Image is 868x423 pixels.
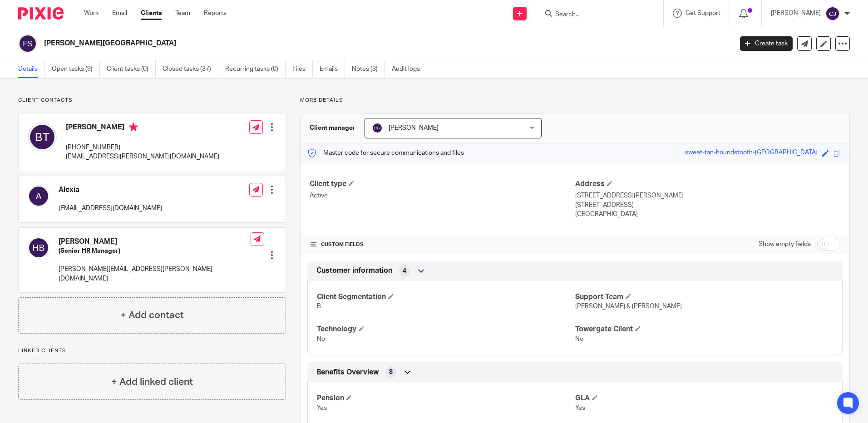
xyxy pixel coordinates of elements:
[825,6,840,21] img: svg%3E
[141,9,162,18] a: Clients
[352,60,385,78] a: Notes (3)
[59,204,162,213] p: [EMAIL_ADDRESS][DOMAIN_NAME]
[389,368,393,377] span: 8
[392,60,427,78] a: Audit logs
[310,179,575,189] h4: Client type
[52,60,100,78] a: Open tasks (9)
[575,393,833,403] h4: GLA
[28,185,49,207] img: svg%3E
[59,237,251,246] h4: [PERSON_NAME]
[310,123,355,133] h3: Client manager
[575,191,840,200] p: [STREET_ADDRESS][PERSON_NAME]
[575,303,682,310] span: [PERSON_NAME] & [PERSON_NAME]
[129,123,138,132] i: Primary
[44,39,590,48] h2: [PERSON_NAME][GEOGRAPHIC_DATA]
[66,143,219,152] p: [PHONE_NUMBER]
[163,60,218,78] a: Closed tasks (37)
[225,60,286,78] a: Recurring tasks (0)
[59,185,162,195] h4: Alexia
[317,292,575,302] h4: Client Segmentation
[389,125,439,131] span: [PERSON_NAME]
[28,237,49,259] img: svg%3E
[759,240,811,249] label: Show empty fields
[112,9,127,18] a: Email
[317,336,325,342] span: No
[18,60,45,78] a: Details
[403,266,406,275] span: 4
[66,152,219,161] p: [EMAIL_ADDRESS][PERSON_NAME][DOMAIN_NAME]
[575,336,583,342] span: No
[575,292,833,302] h4: Support Team
[575,325,833,334] h4: Towergate Client
[18,97,286,104] p: Client contacts
[300,97,850,104] p: More details
[310,241,575,248] h4: CUSTOM FIELDS
[175,9,190,18] a: Team
[316,266,392,275] span: Customer information
[120,308,184,322] h4: + Add contact
[111,375,193,389] h4: + Add linked client
[575,210,840,219] p: [GEOGRAPHIC_DATA]
[107,60,156,78] a: Client tasks (0)
[18,347,286,354] p: Linked clients
[310,191,575,200] p: Active
[18,34,37,53] img: svg%3E
[685,148,818,158] div: sweet-tan-houndstooth-[GEOGRAPHIC_DATA]
[317,393,575,403] h4: Pension
[575,405,585,411] span: Yes
[317,405,327,411] span: Yes
[317,325,575,334] h4: Technology
[575,201,840,210] p: [STREET_ADDRESS]
[28,123,57,152] img: svg%3E
[66,123,219,134] h4: [PERSON_NAME]
[740,36,793,51] a: Create task
[59,246,251,256] h5: (Senior HR Manager)
[204,9,227,18] a: Reports
[316,368,379,377] span: Benefits Overview
[372,123,383,133] img: svg%3E
[320,60,345,78] a: Emails
[18,7,64,20] img: Pixie
[575,179,840,189] h4: Address
[292,60,313,78] a: Files
[317,303,321,310] span: B
[307,148,464,157] p: Master code for secure communications and files
[59,265,251,283] p: [PERSON_NAME][EMAIL_ADDRESS][PERSON_NAME][DOMAIN_NAME]
[84,9,99,18] a: Work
